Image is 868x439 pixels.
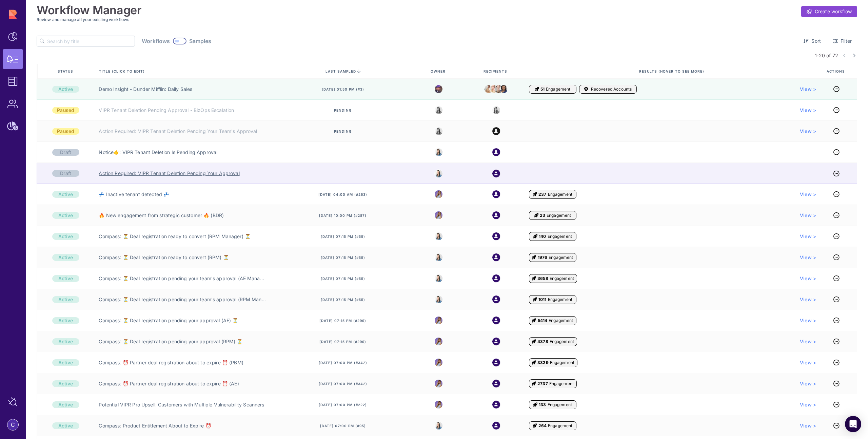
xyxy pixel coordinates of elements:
span: Results (Hover to see more) [639,69,706,74]
span: [DATE] 07:15 pm (#299) [319,318,366,323]
span: Recipients [484,69,509,74]
a: 💤 Inactive tenant detected 💤 [99,191,169,198]
i: Engagement [533,234,537,239]
div: Active [52,212,79,219]
span: Engagement [546,87,570,92]
span: 3329 [537,360,549,365]
div: Active [52,86,79,93]
div: Active [52,422,79,429]
a: View > [800,128,816,135]
span: [DATE] 07:15 pm (#55) [321,255,365,260]
img: account-photo [7,419,18,430]
img: kelly.png [500,83,508,94]
span: 140 [539,234,546,239]
img: 8988563339665_5a12f1d3e1fcf310ea11_32.png [435,211,442,219]
span: 23 [540,213,545,218]
i: Engagement [532,360,536,365]
h3: Review and manage all your existing workflows [37,17,857,22]
div: Active [52,317,79,324]
span: 1-20 of 72 [815,52,838,59]
a: View > [800,212,816,219]
i: Engagement [532,276,536,281]
div: Active [52,275,79,282]
a: View > [800,254,816,261]
span: Filter [841,38,852,44]
a: View > [800,191,816,198]
input: Search by title [47,36,135,46]
span: Engagement [548,423,572,428]
span: Engagement [550,339,574,344]
div: Active [52,359,79,366]
a: Compass: ⏳ Deal registration pending your approval (RPM) ⏳ [99,338,242,345]
span: [DATE] 04:00 am (#263) [318,192,367,197]
div: Active [52,191,79,198]
span: 1976 [538,255,548,260]
a: Compass: ⏳ Deal registration pending your team's approval (AE Manager) ⏳ [99,275,266,282]
span: Actions [827,69,846,74]
span: Engagement [548,192,572,197]
span: [DATE] 07:15 pm (#55) [321,297,365,302]
span: Engagement [549,381,574,386]
a: Compass: ⏰ Partner deal registration about to expire ⏰ (PBM) [99,359,243,366]
span: Recovered Accounts [591,87,632,92]
span: View > [800,422,816,429]
span: Sort [811,38,821,44]
span: 5414 [538,318,548,323]
div: Active [52,380,79,387]
div: Open Intercom Messenger [845,416,861,432]
img: 8988563339665_5a12f1d3e1fcf310ea11_32.png [435,190,442,198]
img: 8525803544391_e4bc78f9dfe39fb1ff36_32.jpg [435,295,442,303]
div: Active [52,254,79,261]
span: View > [800,401,816,408]
a: View > [800,317,816,324]
div: Active [52,233,79,240]
span: Pending [334,129,352,134]
a: View > [800,107,816,114]
span: Owner [431,69,447,74]
img: stanley.jpeg [485,84,492,94]
span: 2737 [537,381,548,386]
i: Engagement [535,87,539,92]
a: Compass: ⏰ Partner deal registration about to expire ⏰ (AE) [99,380,239,387]
span: 51 [540,87,545,92]
a: Compass: ⏳ Deal registration pending your approval (AE) ⏳ [99,317,238,324]
span: Samples [189,38,212,44]
span: Engagement [549,255,573,260]
a: View > [800,338,816,345]
span: Engagement [548,234,572,239]
a: Compass: ⏳ Deal registration ready to convert (RPM) ⏳ [99,254,229,261]
span: Engagement [548,402,572,407]
img: 8525803544391_e4bc78f9dfe39fb1ff36_32.jpg [435,127,442,135]
a: View > [800,233,816,240]
div: Paused [52,128,79,135]
a: View > [800,275,816,282]
span: 264 [538,423,547,428]
span: [DATE] 01:50 pm (#3) [322,87,364,92]
span: [DATE] 07:00 pm (#342) [319,381,367,386]
img: 8988563339665_5a12f1d3e1fcf310ea11_32.png [435,380,442,387]
a: View > [800,380,816,387]
a: View > [800,296,816,303]
span: View > [800,86,816,93]
i: Engagement [532,381,536,386]
span: [DATE] 07:15 pm (#55) [321,276,365,281]
i: Engagement [533,297,537,302]
i: Engagement [532,318,536,323]
span: Engagement [550,276,574,281]
span: [DATE] 07:00 pm (#95) [320,423,366,428]
img: 8988563339665_5a12f1d3e1fcf310ea11_32.png [435,359,442,366]
a: Compass: ⏳ Deal registration pending your team's approval (RPM Manager) ⏳ [99,296,266,303]
img: 8988563339665_5a12f1d3e1fcf310ea11_32.png [435,401,442,408]
a: 🔥 New engagement from strategic customer 🔥 (BDR) [99,212,224,219]
span: 4378 [537,339,548,344]
span: [DATE] 07:00 pm (#222) [319,402,367,407]
img: 8525803544391_e4bc78f9dfe39fb1ff36_32.jpg [435,253,442,261]
img: angela.jpeg [490,83,497,95]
